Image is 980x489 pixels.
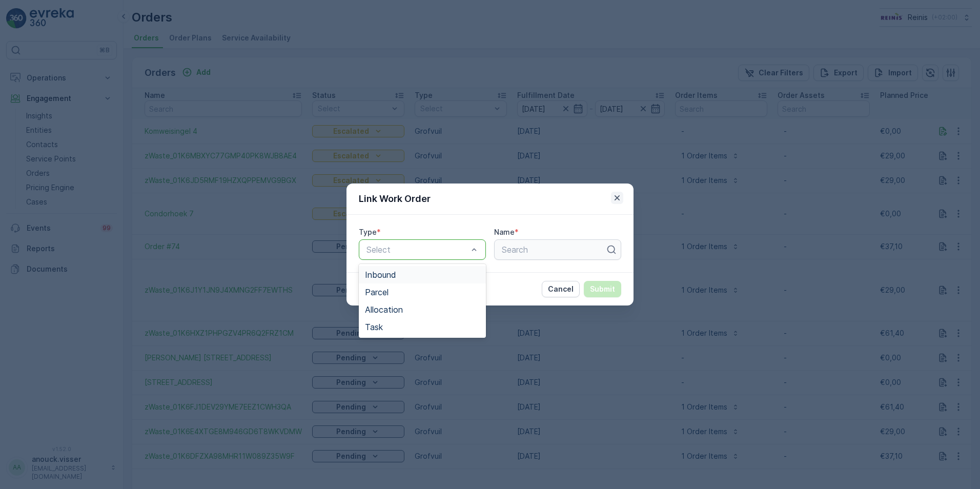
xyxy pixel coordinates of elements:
[365,288,389,297] span: Parcel
[359,228,377,236] label: Type
[584,281,621,297] button: Submit
[494,228,515,236] label: Name
[542,281,580,297] button: Cancel
[590,284,615,294] p: Submit
[366,243,468,256] p: Select
[365,305,403,314] span: Allocation
[365,322,383,332] span: Task
[359,192,431,206] p: Link Work Order
[365,270,396,279] span: Inbound
[548,284,574,294] p: Cancel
